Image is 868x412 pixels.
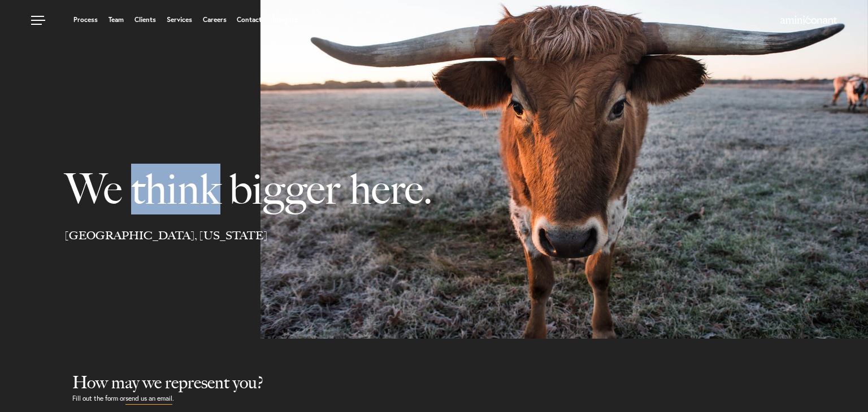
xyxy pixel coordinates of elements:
[108,16,124,23] a: Team
[203,16,227,23] a: Careers
[73,16,98,23] a: Process
[272,16,298,23] a: Insights
[237,16,262,23] a: Contact
[780,16,837,25] img: Amini & Conant
[780,16,837,25] a: Home
[134,16,156,23] a: Clients
[72,372,868,393] h2: How may we represent you?
[167,16,192,23] a: Services
[72,393,868,405] p: Fill out the form or .
[125,393,172,405] a: send us an email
